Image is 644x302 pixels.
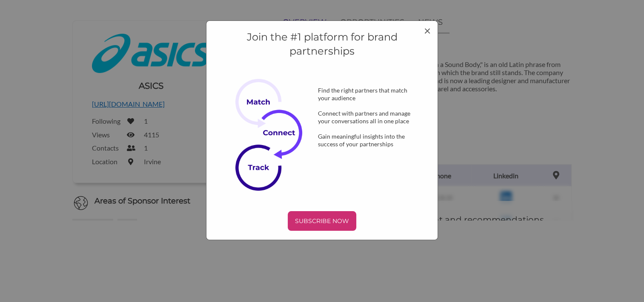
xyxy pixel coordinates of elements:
[291,215,353,227] p: SUBSCRIBE NOW
[304,133,429,148] div: Gain meaningful insights into the success of your partnerships
[424,24,431,36] button: Close modal
[215,211,429,231] a: SUBSCRIBE NOW
[215,30,429,58] h4: Join the #1 platform for brand partnerships
[235,79,312,191] img: Subscribe Now Image
[424,23,431,38] span: ×
[304,87,429,102] div: Find the right partners that match your audience
[304,110,429,125] div: Connect with partners and manage your conversations all in one place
